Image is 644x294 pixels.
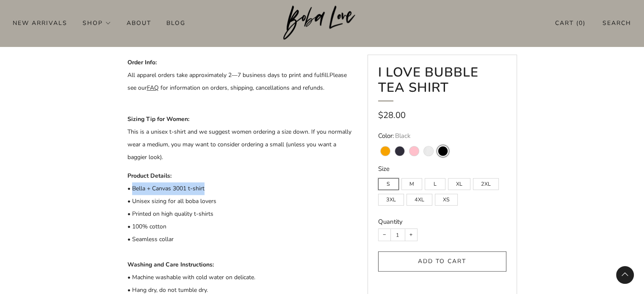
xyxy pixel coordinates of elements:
span: • Printed on high quality t-shirts [127,210,213,218]
strong: Washing and Care Instructions: [127,261,216,269]
div: L [425,174,448,190]
button: Add to cart [378,251,506,272]
a: FAQ [147,84,159,92]
span: Add to cart [418,257,466,265]
strong: Sizing Tip for Women: [127,115,191,123]
variant-swatch: Gold [381,146,390,156]
label: S [378,178,399,190]
span: • 100% cotton [127,223,166,231]
span: • Machine washable with cold water on delicate. [127,273,255,281]
label: XS [435,194,458,206]
label: 2XL [473,178,499,190]
a: About [127,16,151,30]
div: 4XL [406,190,435,206]
label: 3XL [378,194,404,206]
legend: Color: [378,132,506,140]
a: New Arrivals [13,16,67,30]
a: Cart [555,16,586,30]
img: Boba Love [283,5,361,40]
span: All apparel orders take approximately 2 [127,71,232,79]
variant-swatch: Black [438,146,448,156]
div: S [378,174,401,190]
variant-swatch: Navy [395,146,404,156]
span: Black [395,132,411,140]
span: This is a unisex t-shirt and we suggest women ordering a size down. If you normally wear a medium... [127,128,351,161]
button: Increase item quantity by one [405,229,417,241]
legend: Size [378,165,506,173]
back-to-top-button: Back to top [616,266,634,284]
label: L [425,178,445,190]
variant-swatch: Pink [409,146,419,156]
label: M [401,178,422,190]
span: • Bella + Canvas 3001 t-shirt • Unisex sizing for all boba lovers [127,184,216,205]
span: • Hang dry, do not tumble dry. [127,286,208,294]
strong: Order Info: [127,58,157,66]
span: • Seamless collar [127,235,174,243]
label: XL [448,178,470,190]
label: 4XL [406,194,432,206]
a: Blog [166,16,185,30]
div: XL [448,174,473,190]
span: $28.00 [378,109,406,121]
a: Search [603,16,631,30]
strong: Product Details: [127,172,171,180]
a: Shop [83,16,111,30]
div: 2XL [473,174,501,190]
div: 3XL [378,190,406,206]
h1: I Love Bubble Tea Shirt [378,65,506,102]
span: for information on orders, shipping, cancellations and refunds. [160,84,324,92]
span: —7 business days to print and fulfill. [232,71,329,79]
variant-swatch: White [424,146,433,156]
label: Quantity [378,217,403,226]
items-count: 0 [579,19,583,27]
button: Reduce item quantity by one [379,229,390,241]
div: XS [435,190,460,206]
span: Please see our [127,71,347,92]
div: M [401,174,425,190]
